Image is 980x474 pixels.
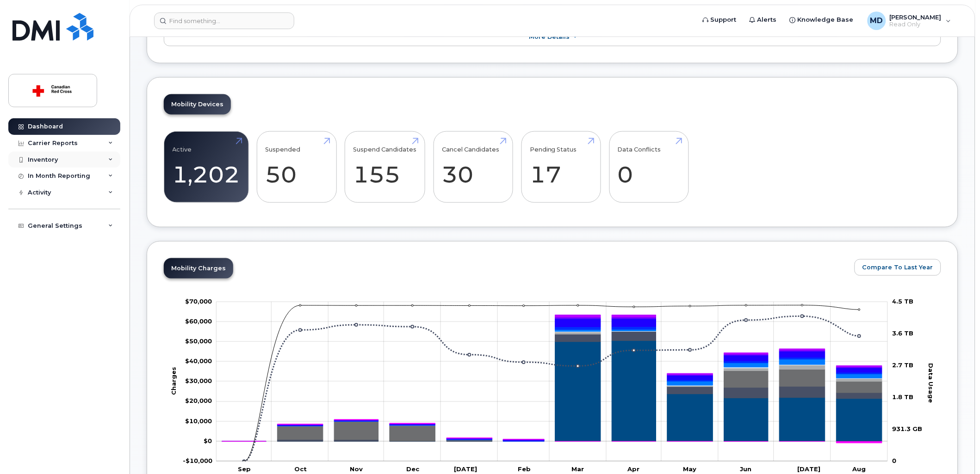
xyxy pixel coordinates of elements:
g: $0 [185,317,212,325]
tspan: Dec [406,465,420,473]
g: $0 [185,298,212,305]
span: Read Only [890,21,942,28]
tspan: -$10,000 [183,457,212,464]
a: Suspended 50 [266,137,328,198]
g: Data [222,332,882,442]
tspan: Jun [740,465,752,473]
g: $0 [183,457,212,464]
tspan: [DATE] [798,465,821,473]
span: Alerts [757,15,777,24]
tspan: $30,000 [185,377,212,385]
tspan: Aug [852,465,866,473]
a: Cancel Candidates 30 [442,137,504,198]
tspan: Mar [571,465,584,473]
g: $0 [185,377,212,385]
tspan: Nov [350,465,363,473]
tspan: Apr [627,465,640,473]
span: Compare To Last Year [862,263,933,272]
div: Madison Davis [861,12,958,30]
a: Mobility Charges [164,258,233,279]
tspan: 3.6 TB [893,329,914,337]
tspan: 1.8 TB [893,393,914,401]
tspan: $0 [204,437,212,444]
tspan: Sep [238,465,251,473]
tspan: 2.7 TB [893,361,914,369]
tspan: $60,000 [185,317,212,325]
tspan: May [683,465,697,473]
input: Find something... [154,12,294,29]
a: Alerts [743,11,783,29]
a: Data Conflicts 0 [618,137,680,198]
span: Support [711,15,737,24]
tspan: $70,000 [185,298,212,305]
tspan: [DATE] [454,465,478,473]
a: Support [696,11,743,29]
a: Active 1,202 [173,137,240,198]
tspan: Feb [518,465,531,473]
tspan: $10,000 [185,417,212,425]
tspan: 0 [893,457,897,464]
tspan: Data Usage [928,363,935,403]
span: MD [870,15,883,26]
a: Mobility Devices [164,94,231,115]
a: Suspend Candidates 155 [354,137,417,198]
tspan: 4.5 TB [893,298,914,305]
tspan: $40,000 [185,357,212,365]
tspan: $50,000 [185,337,212,345]
span: [PERSON_NAME] [890,13,942,21]
tspan: Charges [170,367,178,395]
g: $0 [185,417,212,425]
tspan: 931.3 GB [893,425,923,432]
tspan: $20,000 [185,397,212,405]
g: $0 [185,337,212,345]
button: Compare To Last Year [855,259,941,276]
tspan: Oct [294,465,307,473]
g: $0 [185,397,212,405]
g: Credits [222,419,882,443]
a: Pending Status 17 [530,137,592,198]
g: $0 [185,357,212,365]
span: Knowledge Base [798,15,854,24]
a: Knowledge Base [783,11,860,29]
